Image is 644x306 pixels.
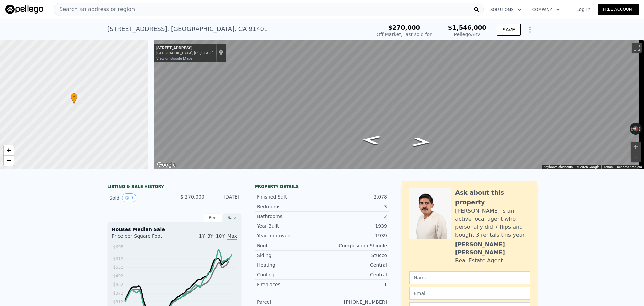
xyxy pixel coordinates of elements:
[497,24,521,36] button: SAVE
[631,152,641,162] button: Zoom out
[227,233,237,240] span: Max
[632,43,642,53] button: Toggle fullscreen view
[322,252,387,259] div: Stucco
[216,233,225,239] span: 10Y
[4,156,14,166] a: Zoom out
[577,165,599,169] span: © 2025 Google
[156,46,213,51] div: [STREET_ADDRESS]
[257,252,322,259] div: Siding
[638,123,642,135] button: Rotate clockwise
[113,291,123,296] tspan: $372
[257,223,322,229] div: Year Built
[109,193,169,202] div: Sold
[631,142,641,152] button: Zoom in
[257,213,322,220] div: Bathrooms
[409,287,530,300] input: Email
[112,233,174,244] div: Price per Square Foot
[7,146,11,155] span: +
[617,165,642,169] a: Report a problem
[204,213,223,222] div: Rent
[322,242,387,249] div: Composition Shingle
[7,156,11,165] span: −
[156,56,193,61] a: View on Google Maps
[322,203,387,210] div: 3
[180,194,204,200] span: $ 270,000
[255,184,389,189] div: Property details
[568,6,598,13] a: Log In
[455,207,530,239] div: [PERSON_NAME] is an active local agent who personally did 7 flips and bought 3 rentals this year.
[154,40,644,169] div: Map
[322,223,387,229] div: 1939
[257,193,322,200] div: Finished Sqft
[485,4,527,16] button: Solutions
[523,23,537,36] button: Show Options
[113,257,123,261] tspan: $612
[71,93,77,105] div: •
[155,161,177,169] img: Google
[455,257,503,265] div: Real Estate Agent
[113,282,123,287] tspan: $432
[388,24,420,31] span: $270,000
[409,271,530,284] input: Name
[107,184,241,191] div: LISTING & SALE HISTORY
[322,299,387,305] div: [PHONE_NUMBER]
[257,242,322,249] div: Roof
[598,4,639,15] a: Free Account
[322,281,387,288] div: 1
[113,245,123,249] tspan: $695
[257,232,322,239] div: Year Improved
[155,161,177,169] a: Open this area in Google Maps (opens a new window)
[112,226,237,233] div: Houses Median Sale
[113,265,123,270] tspan: $552
[322,232,387,239] div: 1939
[223,213,241,222] div: Sale
[207,233,213,239] span: 3Y
[527,4,566,16] button: Company
[322,213,387,220] div: 2
[455,188,530,207] div: Ask about this property
[629,125,642,132] button: Reset the view
[5,5,43,14] img: Pellego
[199,233,205,239] span: 1Y
[455,241,530,257] div: [PERSON_NAME] [PERSON_NAME]
[257,271,322,278] div: Cooling
[122,193,136,202] button: View historical data
[113,274,123,278] tspan: $492
[448,24,486,31] span: $1,546,000
[210,193,239,202] div: [DATE]
[257,203,322,210] div: Bedrooms
[257,299,322,305] div: Parcel
[156,51,213,55] div: [GEOGRAPHIC_DATA], [US_STATE]
[404,135,439,149] path: Go North, Mammoth Ave
[219,49,223,57] a: Show location on map
[4,145,14,156] a: Zoom in
[448,31,486,38] div: Pellego ARV
[322,271,387,278] div: Central
[354,133,389,147] path: Go South, Mammoth Ave
[113,300,123,304] tspan: $312
[322,262,387,268] div: Central
[377,31,432,38] div: Off Market, last sold for
[154,40,644,169] div: Street View
[603,165,613,169] a: Terms (opens in new tab)
[630,123,633,135] button: Rotate counterclockwise
[107,24,268,34] div: [STREET_ADDRESS] , [GEOGRAPHIC_DATA] , CA 91401
[322,193,387,200] div: 2,078
[544,165,573,169] button: Keyboard shortcuts
[71,94,77,100] span: •
[257,281,322,288] div: Fireplaces
[257,262,322,268] div: Heating
[54,5,135,13] span: Search an address or region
